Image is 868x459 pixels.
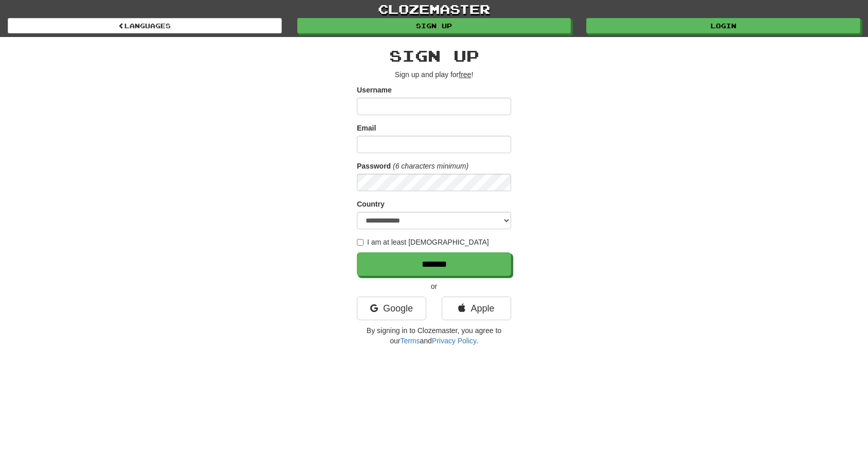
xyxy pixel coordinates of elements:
[459,70,471,79] u: free
[357,325,511,346] p: By signing in to Clozemaster, you agree to our and .
[357,281,511,291] p: or
[357,237,489,247] label: I am at least [DEMOGRAPHIC_DATA]
[400,337,420,345] a: Terms
[357,47,511,64] h2: Sign up
[357,123,376,133] label: Email
[357,199,385,209] label: Country
[357,297,426,320] a: Google
[393,162,468,170] em: (6 characters minimum)
[357,69,511,80] p: Sign up and play for !
[357,85,392,95] label: Username
[297,18,571,33] a: Sign up
[8,18,282,33] a: Languages
[357,239,364,246] input: I am at least [DEMOGRAPHIC_DATA]
[586,18,860,33] a: Login
[442,297,511,320] a: Apple
[357,161,391,171] label: Password
[432,337,476,345] a: Privacy Policy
